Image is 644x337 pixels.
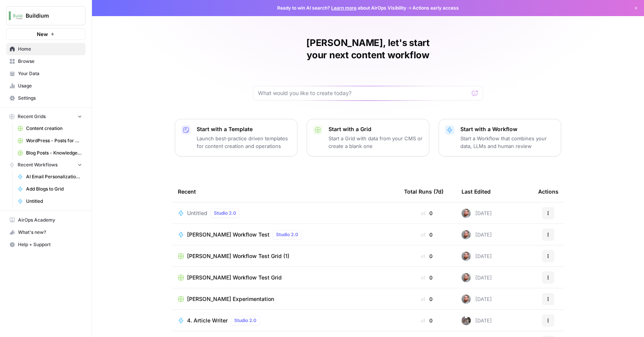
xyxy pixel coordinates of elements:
[6,92,85,104] a: Settings
[26,12,72,20] span: Buildium
[6,28,85,40] button: New
[14,183,85,195] a: Add Blogs to Grid
[187,274,282,281] span: [PERSON_NAME] Workflow Test Grid
[460,125,555,133] p: Start with a Workflow
[26,186,82,192] span: Add Blogs to Grid
[6,55,85,67] a: Browse
[7,227,85,238] div: What's new?
[18,70,82,77] span: Your Data
[26,137,82,144] span: WordPress - Posts for Knowledge base
[14,122,85,135] a: Content creation
[178,295,392,303] a: [PERSON_NAME] Experimentation
[404,274,449,281] div: 0
[329,135,423,150] p: Start a Grid with data from your CMS or create a blank one
[178,316,392,325] a: 4. Article WriterStudio 2.0
[14,171,85,183] a: AI Email Personalization + Buyer Summary V2
[26,198,82,205] span: Untitled
[14,135,85,147] a: WordPress - Posts for Knowledge base
[197,135,291,150] p: Launch best-practice driven templates for content creation and operations
[178,209,392,218] a: UntitledStudio 2.0
[175,119,297,156] button: Start with a TemplateLaunch best-practice driven templates for content creation and operations
[18,58,82,65] span: Browse
[178,181,392,202] div: Recent
[258,89,469,97] input: What would you like to create today?
[6,159,85,171] button: Recent Workflows
[6,111,85,122] button: Recent Grids
[6,80,85,92] a: Usage
[462,316,492,325] div: [DATE]
[404,317,449,324] div: 0
[462,209,471,218] img: cprdzgm2hpa53le1i7bqtmwsgwbq
[462,230,471,239] img: cprdzgm2hpa53le1i7bqtmwsgwbq
[462,252,492,261] div: [DATE]
[234,317,256,324] span: Studio 2.0
[331,5,356,11] a: Learn more
[460,135,555,150] p: Start a Workflow that combines your data, LLMs and human review
[462,209,492,218] div: [DATE]
[18,217,82,224] span: AirOps Academy
[14,147,85,159] a: Blog Posts - Knowledge Base.csv
[404,209,449,217] div: 0
[277,5,406,12] span: Ready to win AI search? about AirOps Visibility
[6,67,85,80] a: Your Data
[6,238,85,251] button: Help + Support
[18,46,82,53] span: Home
[6,43,85,55] a: Home
[462,252,471,261] img: cprdzgm2hpa53le1i7bqtmwsgwbq
[404,295,449,303] div: 0
[26,125,82,132] span: Content creation
[462,273,492,282] div: [DATE]
[404,231,449,238] div: 0
[404,181,444,202] div: Total Runs (7d)
[18,82,82,89] span: Usage
[37,30,48,38] span: New
[329,125,423,133] p: Start with a Grid
[6,214,85,226] a: AirOps Academy
[178,230,392,239] a: [PERSON_NAME] Workflow TestStudio 2.0
[187,295,274,303] span: [PERSON_NAME] Experimentation
[462,294,471,304] img: cprdzgm2hpa53le1i7bqtmwsgwbq
[178,252,392,260] a: [PERSON_NAME] Workflow Test Grid (1)
[462,316,471,325] img: a2mlt6f1nb2jhzcjxsuraj5rj4vi
[412,5,459,12] span: Actions early access
[9,9,23,23] img: Buildium Logo
[6,226,85,238] button: What's new?
[187,252,289,260] span: [PERSON_NAME] Workflow Test Grid (1)
[439,119,561,156] button: Start with a WorkflowStart a Workflow that combines your data, LLMs and human review
[462,230,492,239] div: [DATE]
[253,37,483,61] h1: [PERSON_NAME], let's start your next content workflow
[187,231,269,238] span: [PERSON_NAME] Workflow Test
[404,252,449,260] div: 0
[26,173,82,180] span: AI Email Personalization + Buyer Summary V2
[178,274,392,281] a: [PERSON_NAME] Workflow Test Grid
[14,195,85,207] a: Untitled
[462,294,492,304] div: [DATE]
[187,317,228,324] span: 4. Article Writer
[187,209,207,217] span: Untitled
[18,113,46,120] span: Recent Grids
[18,95,82,102] span: Settings
[307,119,429,156] button: Start with a GridStart a Grid with data from your CMS or create a blank one
[462,181,491,202] div: Last Edited
[18,161,58,168] span: Recent Workflows
[462,273,471,282] img: cprdzgm2hpa53le1i7bqtmwsgwbq
[276,231,298,238] span: Studio 2.0
[18,241,82,248] span: Help + Support
[197,125,291,133] p: Start with a Template
[214,210,236,217] span: Studio 2.0
[538,181,559,202] div: Actions
[26,150,82,156] span: Blog Posts - Knowledge Base.csv
[6,6,85,25] button: Workspace: Buildium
